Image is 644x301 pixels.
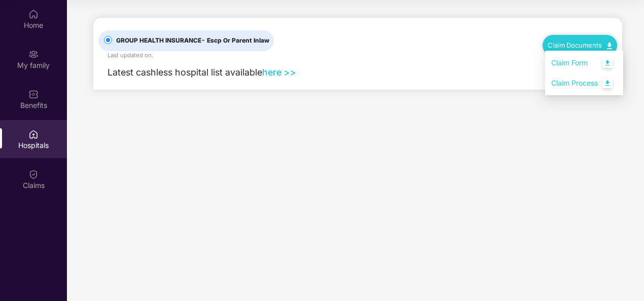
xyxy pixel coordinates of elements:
img: svg+xml;base64,PHN2ZyBpZD0iSG9zcGl0YWxzIiB4bWxucz0iaHR0cDovL3d3dy53My5vcmcvMjAwMC9zdmciIHdpZHRoPS... [28,129,39,139]
span: Latest cashless hospital list available [108,67,262,78]
span: GROUP HEALTH INSURANCE [112,36,273,46]
img: svg+xml;base64,PHN2ZyBpZD0iSG9tZSIgeG1sbnM9Imh0dHA6Ly93d3cudzMub3JnLzIwMDAvc3ZnIiB3aWR0aD0iMjAiIG... [28,9,39,19]
span: - Escp Or Parent Inlaw [201,36,269,44]
a: here >> [262,67,296,78]
a: Claim Process [551,72,617,94]
img: svg+xml;base64,PHN2ZyBpZD0iQ2xhaW0iIHhtbG5zPSJodHRwOi8vd3d3LnczLm9yZy8yMDAwL3N2ZyIgd2lkdGg9IjIwIi... [28,169,39,179]
a: Claim Documents [548,41,612,49]
a: Claim Form [551,52,617,74]
img: svg+xml;base64,PHN2ZyB4bWxucz0iaHR0cDovL3d3dy53My5vcmcvMjAwMC9zdmciIHdpZHRoPSIxMC40IiBoZWlnaHQ9Ij... [607,43,612,49]
img: svg+xml;base64,PHN2ZyB3aWR0aD0iMjAiIGhlaWdodD0iMjAiIHZpZXdCb3g9IjAgMCAyMCAyMCIgZmlsbD0ibm9uZSIgeG... [28,49,39,59]
img: svg+xml;base64,PHN2ZyBpZD0iQmVuZWZpdHMiIHhtbG5zPSJodHRwOi8vd3d3LnczLm9yZy8yMDAwL3N2ZyIgd2lkdGg9Ij... [28,89,39,99]
div: Last updated on . [108,51,153,60]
